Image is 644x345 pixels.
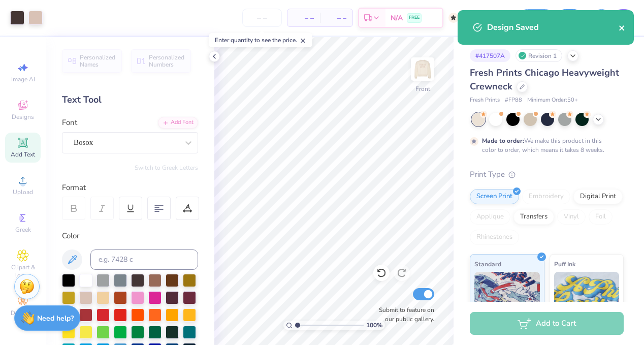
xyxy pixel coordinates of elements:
img: Standard [474,272,540,323]
div: We make this product in this color to order, which means it takes 8 weeks. [482,136,607,154]
span: Personalized Names [80,54,116,68]
span: Clipart & logos [5,263,41,279]
div: Embroidery [522,189,570,204]
span: – – [294,13,314,23]
div: Front [415,84,430,93]
div: Add Font [158,117,198,129]
div: Enter quantity to see the price. [209,33,312,47]
span: Minimum Order: 50 + [527,96,578,105]
input: – – [242,9,282,27]
span: Fresh Prints [470,96,500,105]
button: close [619,21,626,34]
div: Screen Print [470,189,519,204]
div: # 417507A [470,49,510,62]
div: Revision 1 [516,49,562,62]
div: Design Saved [487,21,619,34]
span: Greek [15,226,31,234]
strong: Made to order: [482,137,524,145]
label: Submit to feature on our public gallery. [373,305,434,324]
div: Digital Print [573,189,623,204]
label: Font [62,117,77,129]
div: Applique [470,209,510,225]
span: Add Text [11,150,35,159]
img: Front [412,59,433,79]
span: Upload [13,188,33,196]
img: Puff Ink [554,272,620,323]
span: N/A [391,13,403,23]
button: Switch to Greek Letters [135,164,198,172]
div: Rhinestones [470,230,519,245]
div: Text Tool [62,93,198,107]
span: Fresh Prints Chicago Heavyweight Crewneck [470,67,619,92]
div: Foil [589,209,613,225]
div: Print Type [470,169,624,180]
strong: Need help? [37,313,74,323]
span: Decorate [11,309,35,317]
span: Image AI [11,75,35,83]
div: Format [62,182,199,194]
input: Untitled Design [464,8,513,28]
input: e.g. 7428 c [90,249,198,270]
span: Personalized Numbers [149,54,185,68]
span: 100 % [366,321,382,330]
span: Puff Ink [554,259,575,269]
span: FREE [409,14,420,21]
div: Transfers [513,209,554,225]
span: Standard [474,259,501,269]
div: Color [62,230,198,242]
div: Vinyl [557,209,586,225]
span: – – [326,13,346,23]
span: # FP88 [505,96,522,105]
span: Designs [12,113,34,121]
